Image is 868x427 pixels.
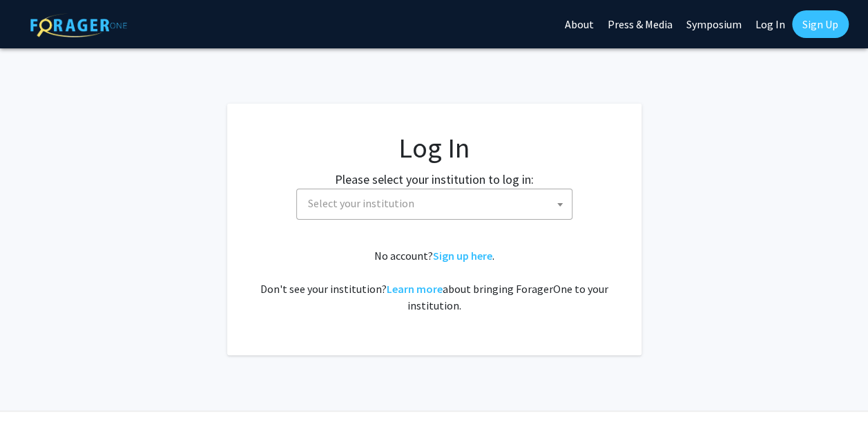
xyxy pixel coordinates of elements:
span: Select your institution [308,196,414,210]
img: ForagerOne Logo [30,13,127,37]
a: Learn more about bringing ForagerOne to your institution [387,282,443,296]
span: Select your institution [302,189,572,218]
iframe: Chat [10,365,59,417]
label: Please select your institution to log in: [335,170,534,189]
a: Sign up here [433,249,492,263]
h1: Log In [255,131,614,164]
a: Sign Up [792,10,849,38]
span: Select your institution [296,189,572,220]
div: No account? . Don't see your institution? about bringing ForagerOne to your institution. [255,247,614,314]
